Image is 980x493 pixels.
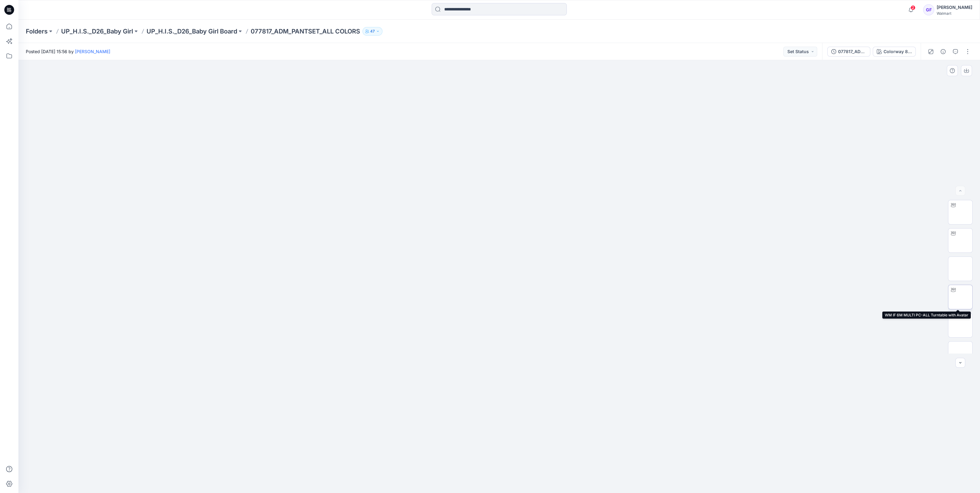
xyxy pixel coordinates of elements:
p: 077817_ADM_PANTSET_ALL COLORS [251,27,360,36]
a: [PERSON_NAME] [75,49,110,54]
button: 47 [363,27,382,36]
span: Posted [DATE] 15:56 by [26,48,110,55]
p: 47 [370,28,375,35]
a: Folders [26,27,48,36]
div: Walmart [937,11,972,16]
button: Colorway 8b 3 [873,47,916,57]
span: 2 [911,5,915,10]
button: Details [938,47,948,57]
a: UP_H.I.S._D26_Baby Girl [61,27,133,36]
div: Colorway 8b 3 [884,48,912,55]
div: 077817_ADM_PANTSET_ALL COLORS [838,48,866,55]
a: UP_H.I.S._D26_Baby Girl Board [147,27,237,36]
button: 077817_ADM_PANTSET_ALL COLORS [827,47,870,57]
div: [PERSON_NAME] [937,4,972,11]
div: GF [923,4,934,15]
